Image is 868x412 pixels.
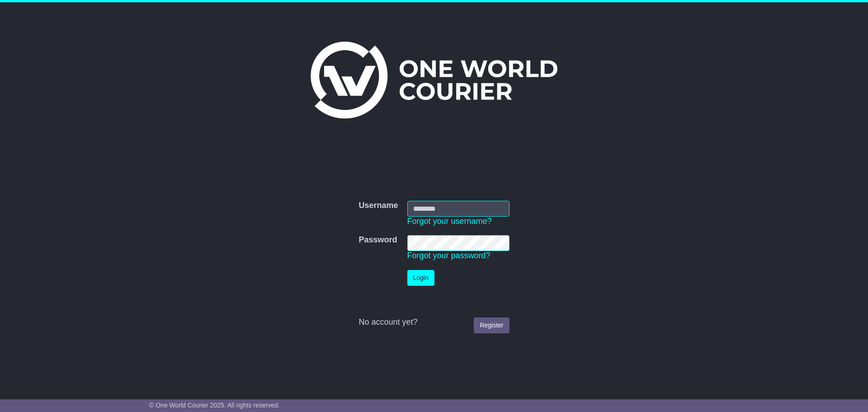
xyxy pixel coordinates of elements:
img: One World [311,42,557,118]
label: Username [359,201,398,211]
span: © One World Courier 2025. All rights reserved. [149,402,280,409]
button: Login [407,270,434,286]
a: Register [474,317,509,333]
a: Forgot your username? [407,217,492,226]
div: No account yet? [359,317,509,327]
a: Forgot your password? [407,251,491,260]
label: Password [359,235,397,245]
